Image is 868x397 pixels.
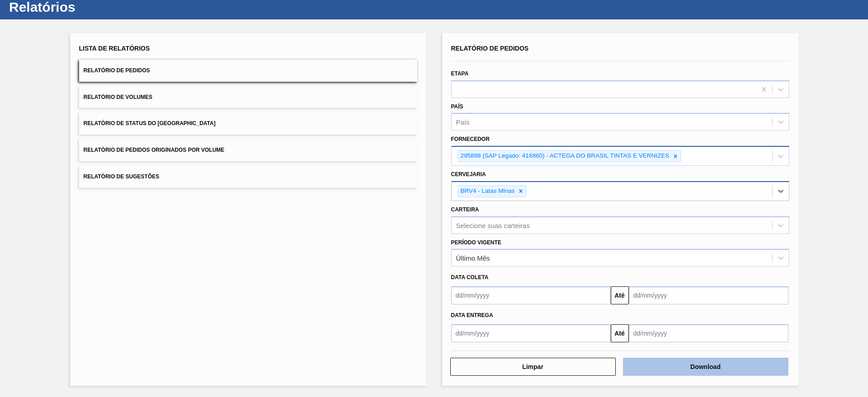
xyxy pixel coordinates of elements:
[629,286,788,304] input: dd/mm/yyyy
[79,86,417,108] button: Relatório de Volumes
[451,239,501,246] label: Período Vigente
[451,206,479,213] label: Carteira
[450,358,616,376] button: Limpar
[611,324,629,342] button: Até
[451,274,489,280] span: Data coleta
[84,147,225,153] span: Relatório de Pedidos Originados por Volume
[84,94,152,100] span: Relatório de Volumes
[458,186,516,197] div: BRV4 - Latas Minas
[451,136,490,142] label: Fornecedor
[84,120,216,126] span: Relatório de Status do [GEOGRAPHIC_DATA]
[451,70,469,77] label: Etapa
[451,103,463,110] label: País
[79,139,417,161] button: Relatório de Pedidos Originados por Volume
[456,118,470,126] div: País
[84,67,150,74] span: Relatório de Pedidos
[611,286,629,304] button: Até
[456,221,530,229] div: Selecione suas carteiras
[79,60,417,82] button: Relatório de Pedidos
[79,112,417,135] button: Relatório de Status do [GEOGRAPHIC_DATA]
[456,254,490,262] div: Último Mês
[623,358,788,376] button: Download
[451,45,529,52] span: Relatório de Pedidos
[451,324,611,342] input: dd/mm/yyyy
[84,173,160,180] span: Relatório de Sugestões
[451,286,611,304] input: dd/mm/yyyy
[451,171,486,177] label: Cervejaria
[629,324,788,342] input: dd/mm/yyyy
[458,150,671,162] div: 295898 (SAP Legado: 416860) - ACTEGA DO BRASIL TINTAS E VERNIZES
[451,312,493,318] span: Data Entrega
[79,166,417,188] button: Relatório de Sugestões
[79,45,150,52] span: Lista de Relatórios
[9,2,170,12] h1: Relatórios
